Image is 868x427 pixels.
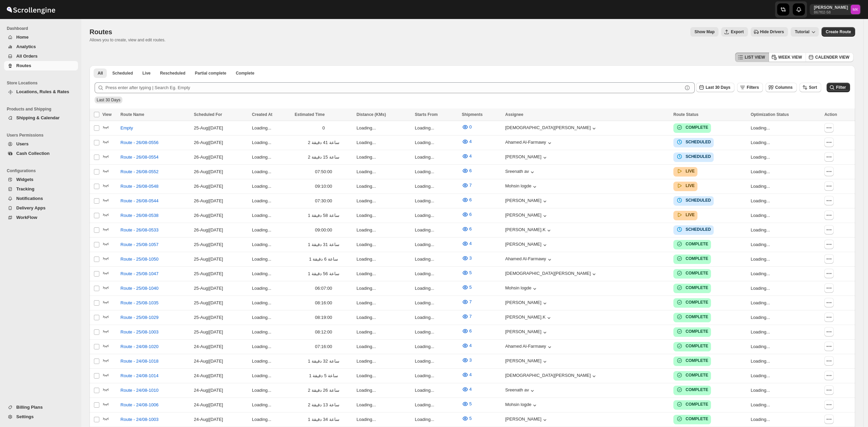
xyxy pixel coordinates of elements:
button: Home [4,33,78,42]
button: 0 [458,122,476,133]
span: All Orders [16,54,38,59]
b: LIVE [686,212,695,217]
button: Sreenath av [505,169,536,176]
b: COMPLETE [686,300,708,305]
p: Loading... [252,154,291,161]
button: Route - 25/08-1057 [116,239,162,250]
span: 26-Aug | [DATE] [194,213,223,218]
span: Live [142,70,151,76]
p: Loading... [751,168,820,175]
p: 867f02-58 [814,10,848,14]
button: Route - 26/08-0554 [116,152,162,163]
span: Route - 26/08-0554 [120,154,158,161]
button: 3 [458,253,476,264]
span: Route - 25/08-1057 [120,241,158,248]
b: LIVE [686,169,695,174]
button: [PERSON_NAME] [505,212,548,219]
b: COMPLETE [686,256,708,261]
button: 5 [458,267,476,278]
button: Map action label [690,27,718,37]
button: COMPLETE [676,241,708,247]
button: Empty [116,123,137,134]
p: Loading... [415,212,458,219]
span: WorkFlow [16,215,37,220]
p: Loading... [356,168,411,175]
div: 09:10:00 [295,183,352,190]
div: Ahamed Al-Farmawy [505,256,553,263]
button: 6 [458,195,476,205]
span: Route - 26/08-0556 [120,139,158,146]
button: Route - 26/08-0538 [116,210,162,221]
button: 4 [458,151,476,162]
p: Loading... [252,125,291,131]
span: WEEK VIEW [778,55,802,60]
span: 7 [469,183,472,188]
button: Route - 26/08-0556 [116,137,162,148]
p: Loading... [356,139,411,146]
button: Route - 26/08-0533 [116,225,162,236]
button: All routes [94,68,107,78]
button: [PERSON_NAME] [505,358,548,365]
span: Empty [120,125,133,131]
button: Route - 24/08-1018 [116,356,162,367]
b: COMPLETE [686,373,708,378]
span: Partial complete [195,70,226,76]
span: Complete [236,70,254,76]
button: 7 [458,311,476,322]
span: 6 [469,212,472,217]
span: 26-Aug | [DATE] [194,140,223,145]
span: All [98,70,103,76]
p: Loading... [415,168,458,175]
span: Show Map [694,29,714,35]
span: 5 [469,285,472,290]
span: Route - 25/08-1035 [120,300,158,306]
p: Loading... [751,212,820,219]
button: Analytics [4,42,78,52]
button: Shipping & Calendar [4,113,78,123]
button: Billing Plans [4,403,78,412]
p: Loading... [356,183,411,190]
span: 6 [469,328,472,333]
span: 5 [469,416,472,421]
span: Created At [252,112,272,117]
p: Loading... [751,198,820,204]
b: COMPLETE [686,329,708,334]
button: Sreenath av [505,387,536,394]
div: 0 [295,125,352,131]
button: [PERSON_NAME] [505,154,548,161]
button: [PERSON_NAME].K [505,227,552,234]
button: Route - 25/08-1035 [116,298,162,308]
span: 4 [469,372,472,377]
span: Route - 26/08-0544 [120,198,158,204]
span: 3 [469,256,472,261]
button: 6 [458,209,476,220]
button: Export [721,27,748,37]
span: 26-Aug | [DATE] [194,184,223,189]
span: 4 [469,154,472,159]
button: Route - 25/08-1029 [116,312,162,323]
button: COMPLETE [676,284,708,291]
div: Mohsin logde [505,183,538,190]
span: 4 [469,139,472,144]
button: COMPLETE [676,357,708,364]
span: Route - 24/08-1010 [120,387,158,394]
button: Route - 25/08-1047 [116,268,162,279]
button: 4 [458,369,476,380]
button: Locations, Rules & Rates [4,87,78,97]
b: SCHEDULED [686,140,711,144]
button: [PERSON_NAME] [505,242,548,248]
p: Loading... [415,183,458,190]
div: [DEMOGRAPHIC_DATA][PERSON_NAME] [505,373,597,380]
button: Sort [800,83,821,92]
button: Notifications [4,194,78,203]
b: SCHEDULED [686,198,711,203]
b: COMPLETE [686,285,708,290]
span: Rescheduled [160,70,185,76]
button: SCHEDULED [676,197,711,204]
span: 25-Aug | [DATE] [194,125,223,130]
span: Billing Plans [16,405,43,410]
